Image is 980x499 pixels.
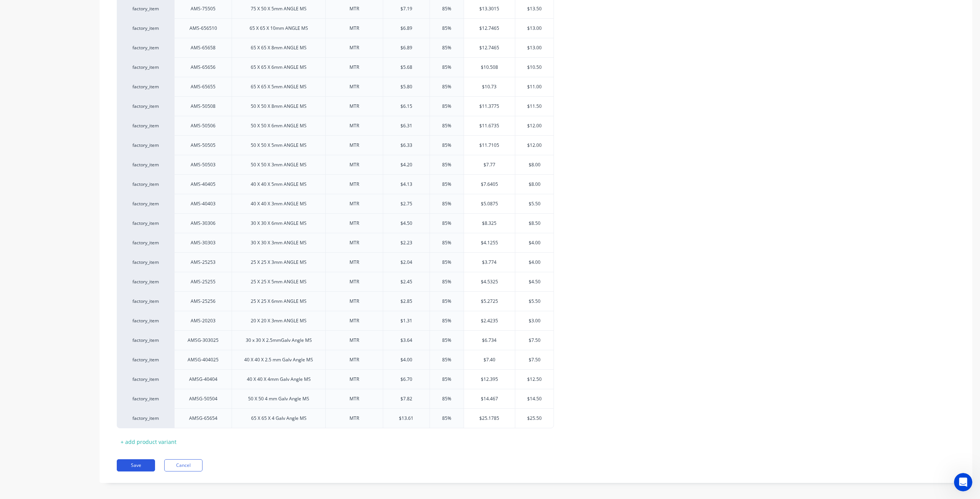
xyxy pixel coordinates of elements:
[124,142,167,149] div: factory_item
[464,350,515,369] div: $7.40
[184,62,222,72] div: AMS-65656
[117,38,554,57] div: factory_itemAMS-6565865 X 65 X 8mm ANGLE MSMTR$6.8985%$12.7465$13.00
[464,389,515,408] div: $14.467
[335,355,374,365] div: MTR
[117,96,554,116] div: factory_itemAMS-5050850 X 50 X 8mm ANGLE MSMTR$6.1585%$11.3775$11.50
[428,77,466,96] div: 85%
[245,121,313,131] div: 50 X 50 X 6mm ANGLE MS
[117,155,554,174] div: factory_itemAMS-5050350 X 50 X 3mm ANGLE MSMTR$4.2085%$7.77$8.00
[515,97,554,116] div: $11.50
[515,292,554,311] div: $5.50
[428,214,466,233] div: 85%
[184,316,222,326] div: AMS-20203
[240,335,318,345] div: 30 x 30 X 2.5mmGalv Angle MS
[184,160,222,170] div: AMS-50503
[124,5,167,12] div: factory_item
[383,136,430,155] div: $6.33
[124,122,167,129] div: factory_item
[117,233,554,252] div: factory_itemAMS-3030330 X 30 X 3mm ANGLE MSMTR$2.2385%$4.1255$4.00
[464,136,515,155] div: $11.7105
[245,296,313,306] div: 25 X 25 X 6mm ANGLE MS
[117,311,554,330] div: factory_itemAMS-2020320 X 20 X 3mm ANGLE MSMTR$1.3185%$2.4235$3.00
[124,337,167,344] div: factory_item
[428,311,466,330] div: 85%
[954,473,972,491] iframe: Intercom live chat
[464,370,515,389] div: $12.395
[184,257,222,267] div: AMS-25253
[515,272,554,291] div: $4.50
[117,174,554,194] div: factory_itemAMS-4040540 X 40 X 5mm ANGLE MSMTR$4.1385%$7.6405$8.00
[428,370,466,389] div: 85%
[383,58,430,77] div: $5.68
[245,160,313,170] div: 50 X 50 X 3mm ANGLE MS
[124,44,167,51] div: factory_item
[464,58,515,77] div: $10.508
[335,140,374,150] div: MTR
[383,77,430,96] div: $5.80
[335,413,374,423] div: MTR
[428,350,466,369] div: 85%
[464,19,515,38] div: $12.7465
[181,335,225,345] div: AMSG-303025
[117,77,554,96] div: factory_itemAMS-6565565 X 65 X 5mm ANGLE MSMTR$5.8085%$10.73$11.00
[383,292,430,311] div: $2.85
[181,355,225,365] div: AMSG-404025
[515,194,554,213] div: $5.50
[464,97,515,116] div: $11.3775
[515,311,554,330] div: $3.00
[335,316,374,326] div: MTR
[124,103,167,110] div: factory_item
[245,413,313,423] div: 65 X 65 X 4 Galv Angle MS
[184,218,222,228] div: AMS-30306
[117,389,554,408] div: factory_itemAMSG-5050450 X 50 4 mm Galv Angle MSMTR$7.8285%$14.467$14.50
[428,155,466,174] div: 85%
[183,394,224,404] div: AMSG-50504
[124,64,167,71] div: factory_item
[515,38,554,57] div: $13.00
[335,238,374,248] div: MTR
[515,58,554,77] div: $10.50
[383,38,430,57] div: $6.89
[464,409,515,428] div: $25.1785
[184,199,222,209] div: AMS-40403
[117,408,554,428] div: factory_itemAMSG-6565465 X 65 X 4 Galv Angle MSMTR$13.6185%$25.1785$25.50
[515,233,554,252] div: $4.00
[464,311,515,330] div: $2.4235
[124,161,167,168] div: factory_item
[428,253,466,272] div: 85%
[238,355,319,365] div: 40 X 40 X 2.5 mm Galv Angle MS
[515,136,554,155] div: $12.00
[428,136,466,155] div: 85%
[383,194,430,213] div: $2.75
[117,459,155,471] button: Save
[335,277,374,287] div: MTR
[243,23,314,33] div: 65 X 65 X 10mm ANGLE MS
[184,101,222,111] div: AMS-50508
[335,82,374,92] div: MTR
[464,175,515,194] div: $7.6405
[124,259,167,266] div: factory_item
[117,57,554,77] div: factory_itemAMS-6565665 X 65 X 6mm ANGLE MSMTR$5.6885%$10.508$10.50
[335,296,374,306] div: MTR
[117,350,554,369] div: factory_itemAMSG-40402540 X 40 X 2.5 mm Galv Angle MSMTR$4.0085%$7.40$7.50
[124,298,167,305] div: factory_item
[117,436,180,448] div: + add product variant
[464,272,515,291] div: $4.5325
[335,257,374,267] div: MTR
[464,194,515,213] div: $5.0875
[124,317,167,324] div: factory_item
[428,38,466,57] div: 85%
[383,97,430,116] div: $6.15
[428,409,466,428] div: 85%
[117,213,554,233] div: factory_itemAMS-3030630 X 30 X 6mm ANGLE MSMTR$4.5085%$8.325$8.50
[464,253,515,272] div: $3.774
[515,409,554,428] div: $25.50
[515,116,554,135] div: $12.00
[515,19,554,38] div: $13.00
[464,331,515,350] div: $6.734
[124,278,167,285] div: factory_item
[383,389,430,408] div: $7.82
[515,77,554,96] div: $11.00
[124,395,167,402] div: factory_item
[515,350,554,369] div: $7.50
